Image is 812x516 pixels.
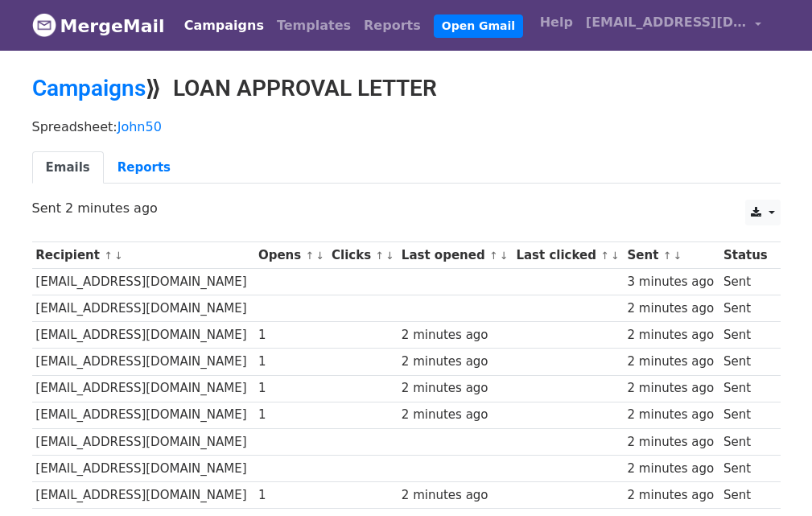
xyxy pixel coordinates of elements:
[104,250,113,262] a: ↑
[258,326,324,345] div: 1
[402,353,509,371] div: 2 minutes ago
[719,481,773,508] td: Sent
[305,250,314,262] a: ↑
[719,269,773,295] td: Sent
[258,379,324,398] div: 1
[489,250,498,262] a: ↑
[434,14,523,38] a: Open Gmail
[32,118,781,135] p: Spreadsheet:
[32,13,56,37] img: MergeMail logo
[719,455,773,481] td: Sent
[628,353,716,371] div: 2 minutes ago
[628,379,716,398] div: 2 minutes ago
[32,455,255,481] td: [EMAIL_ADDRESS][DOMAIN_NAME]
[32,402,255,428] td: [EMAIL_ADDRESS][DOMAIN_NAME]
[258,486,324,505] div: 1
[402,379,509,398] div: 2 minutes ago
[270,10,357,42] a: Templates
[628,326,716,345] div: 2 minutes ago
[254,242,328,269] th: Opens
[402,326,509,345] div: 2 minutes ago
[32,322,255,349] td: [EMAIL_ADDRESS][DOMAIN_NAME]
[611,250,620,262] a: ↓
[32,75,781,102] h2: ⟫ LOAN APPROVAL LETTER
[719,349,773,375] td: Sent
[579,6,768,44] a: [EMAIL_ADDRESS][DOMAIN_NAME]
[32,295,255,322] td: [EMAIL_ADDRESS][DOMAIN_NAME]
[534,6,579,39] a: Help
[500,250,509,262] a: ↓
[32,481,255,508] td: [EMAIL_ADDRESS][DOMAIN_NAME]
[32,428,255,455] td: [EMAIL_ADDRESS][DOMAIN_NAME]
[624,242,719,269] th: Sent
[328,242,398,269] th: Clicks
[402,486,509,505] div: 2 minutes ago
[719,428,773,455] td: Sent
[719,242,773,269] th: Status
[375,250,384,262] a: ↑
[385,250,394,262] a: ↓
[513,242,624,269] th: Last clicked
[673,250,682,262] a: ↓
[663,250,672,262] a: ↑
[258,353,324,371] div: 1
[104,151,184,184] a: Reports
[258,406,324,424] div: 1
[628,406,716,424] div: 2 minutes ago
[719,402,773,428] td: Sent
[114,250,123,262] a: ↓
[719,322,773,349] td: Sent
[117,119,162,134] a: John50
[32,200,781,217] p: Sent 2 minutes ago
[628,433,716,452] div: 2 minutes ago
[398,242,513,269] th: Last opened
[628,486,716,505] div: 2 minutes ago
[357,10,427,42] a: Reports
[178,10,270,42] a: Campaigns
[628,460,716,478] div: 2 minutes ago
[719,295,773,322] td: Sent
[32,269,255,295] td: [EMAIL_ADDRESS][DOMAIN_NAME]
[32,242,255,269] th: Recipient
[586,13,747,32] span: [EMAIL_ADDRESS][DOMAIN_NAME]
[719,375,773,402] td: Sent
[600,250,609,262] a: ↑
[315,250,324,262] a: ↓
[32,151,104,184] a: Emails
[628,299,716,318] div: 2 minutes ago
[32,9,165,43] a: MergeMail
[32,75,146,101] a: Campaigns
[402,406,509,424] div: 2 minutes ago
[32,349,255,375] td: [EMAIL_ADDRESS][DOMAIN_NAME]
[32,375,255,402] td: [EMAIL_ADDRESS][DOMAIN_NAME]
[628,273,716,291] div: 3 minutes ago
